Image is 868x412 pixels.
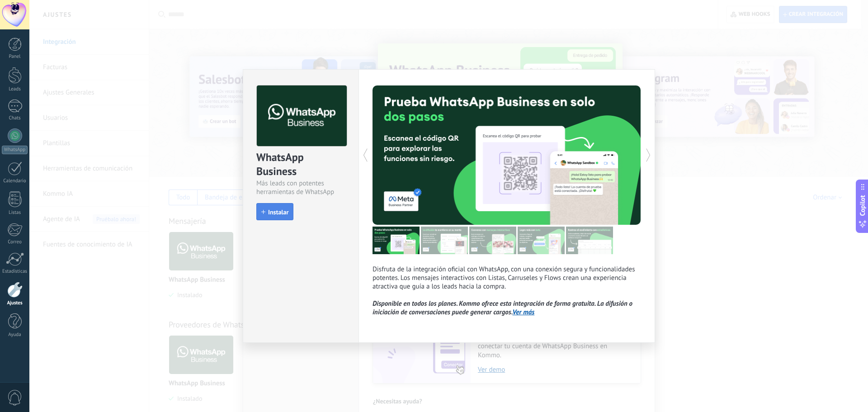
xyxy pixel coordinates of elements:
div: Calendario [2,178,28,184]
img: tour_image_1009fe39f4f058b759f0df5a2b7f6f06.png [469,227,516,254]
div: Chats [2,115,28,121]
img: logo_main.png [257,85,347,147]
div: WhatsApp [2,146,28,154]
img: tour_image_62c9952fc9cf984da8d1d2aa2c453724.png [518,227,565,254]
div: Ayuda [2,332,28,338]
i: Disponible en todos los planes. Kommo ofrece esta integración de forma gratuita. La difusión o in... [373,299,632,317]
a: Ver más [513,308,535,317]
button: Instalar [256,203,293,220]
div: WhatsApp Business [256,150,345,179]
img: tour_image_7a4924cebc22ed9e3259523e50fe4fd6.png [373,227,420,254]
div: Más leads con potentes herramientas de WhatsApp [256,179,345,196]
span: Copilot [858,195,867,216]
span: Instalar [268,209,288,215]
img: tour_image_cc377002d0016b7ebaeb4dbe65cb2175.png [566,227,613,254]
div: Ajustes [2,300,28,306]
div: Estadísticas [2,269,28,275]
img: tour_image_cc27419dad425b0ae96c2716632553fa.png [421,227,468,254]
div: Listas [2,210,28,216]
div: Leads [2,86,28,92]
p: Disfruta de la integración oficial con WhatsApp, con una conexión segura y funcionalidades potent... [373,265,641,317]
div: Panel [2,54,28,60]
div: Correo [2,239,28,245]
